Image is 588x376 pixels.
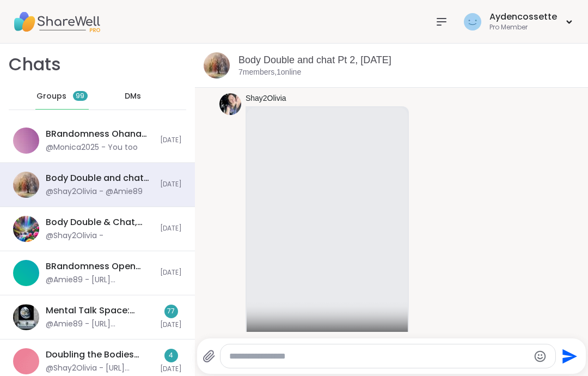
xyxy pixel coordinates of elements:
[46,260,154,272] div: BRandomness Open Forum, [DATE]
[464,13,481,31] img: Aydencossette
[160,268,182,277] span: [DATE]
[160,180,182,189] span: [DATE]
[204,52,230,78] img: Body Double and chat Pt 2, Sep 11
[13,172,39,198] img: Body Double and chat Pt 2, Sep 11
[534,350,547,363] button: Emoji picker
[160,365,182,374] span: [DATE]
[556,344,580,368] button: Send
[238,67,301,78] p: 7 members, 1 online
[13,304,39,330] img: Mental Talk Space: Supporting One Another, Sep 11
[13,216,39,242] img: Body Double & Chat, Sep 11
[46,128,154,140] div: BRandomness Ohana Check-in & Body Doubling, [DATE]
[46,186,143,197] div: @Shay2Olivia - @Amie89
[76,92,84,101] span: 99
[36,91,66,102] span: Groups
[238,54,391,65] a: Body Double and chat Pt 2, [DATE]
[160,320,182,330] span: [DATE]
[164,349,178,362] div: 4
[46,319,154,330] div: @Amie89 - [URL][DOMAIN_NAME]
[489,11,557,23] div: Aydencossette
[13,260,39,286] img: BRandomness Open Forum, Sep 11
[164,305,178,318] div: 77
[13,348,39,374] img: Doubling the Bodies Open Forum, Sep 10
[246,93,286,104] a: Shay2Olivia
[9,52,61,77] h1: Chats
[160,136,182,145] span: [DATE]
[46,216,154,228] div: Body Double & Chat, [DATE]
[46,363,154,374] div: @Shay2Olivia - [URL][DOMAIN_NAME]
[46,142,138,153] div: @Monica2025 - You too
[46,231,103,241] div: @Shay2Olivia -
[13,3,100,41] img: ShareWell Nav Logo
[125,91,141,102] span: DMs
[46,305,154,317] div: Mental Talk Space: Supporting One Another, [DATE]
[219,93,241,115] img: https://sharewell-space-live.sfo3.digitaloceanspaces.com/user-generated/d00611f7-7241-4821-a0f6-1...
[13,128,39,154] img: BRandomness Ohana Check-in & Body Doubling, Sep 11
[160,224,182,233] span: [DATE]
[489,23,557,32] div: Pro Member
[46,172,154,184] div: Body Double and chat Pt 2, [DATE]
[229,351,529,362] textarea: Type your message
[46,349,154,361] div: Doubling the Bodies Open Forum, [DATE]
[46,275,154,286] div: @Amie89 - [URL][DOMAIN_NAME]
